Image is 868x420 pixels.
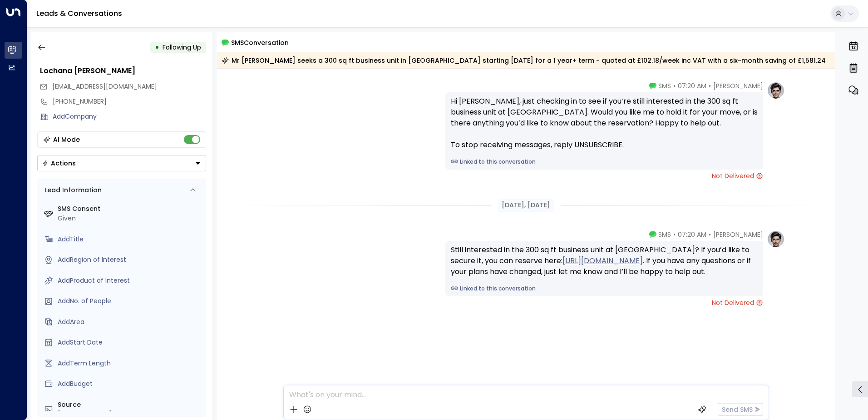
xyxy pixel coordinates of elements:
span: [PERSON_NAME] [713,81,763,90]
div: AddNo. of People [58,296,202,306]
div: AddTitle [58,235,202,244]
span: Not Delivered [712,298,763,307]
span: 07:20 AM [678,81,706,90]
label: Source [58,400,202,410]
div: AI Mode [53,135,80,144]
div: AddCompany [53,112,206,121]
button: Actions [37,155,206,171]
span: Not Delivered [712,171,763,180]
div: AddBudget [58,379,202,389]
div: AddTerm Length [58,359,202,368]
span: 07:20 AM [678,230,706,239]
span: • [673,230,676,239]
span: • [709,230,711,239]
div: AddStart Date [58,338,202,347]
label: SMS Consent [58,204,202,214]
div: Button group with a nested menu [37,155,206,171]
span: • [673,81,676,90]
span: [PERSON_NAME] [713,230,763,239]
img: profile-logo.png [767,230,785,248]
a: Linked to this conversation [451,285,758,293]
div: [PHONE_NUMBER] [53,97,206,106]
div: Mr [PERSON_NAME] seeks a 300 sq ft business unit in [GEOGRAPHIC_DATA] starting [DATE] for a 1 yea... [222,56,826,65]
div: Hi [PERSON_NAME], just checking in to see if you’re still interested in the 300 sq ft business un... [451,96,758,150]
div: Actions [42,159,76,167]
span: • [709,81,711,90]
div: [DATE], [DATE] [498,199,554,212]
div: Lochana [PERSON_NAME] [40,65,206,76]
div: • [155,39,159,55]
div: AddArea [58,317,202,327]
a: Linked to this conversation [451,158,758,166]
span: SMS [658,230,671,239]
div: Still interested in the 300 sq ft business unit at [GEOGRAPHIC_DATA]? If you’d like to secure it,... [451,245,758,277]
div: AddProduct of Interest [58,276,202,285]
a: Leads & Conversations [36,8,122,19]
div: Given [58,214,202,223]
span: SMS [658,81,671,90]
span: Following Up [163,43,201,52]
div: [PHONE_NUMBER] [58,410,202,419]
span: SMS Conversation [231,37,289,48]
span: lochana@pmdtea.com [52,82,157,91]
div: AddRegion of Interest [58,255,202,265]
span: [EMAIL_ADDRESS][DOMAIN_NAME] [52,82,157,91]
a: [URL][DOMAIN_NAME] [562,255,643,266]
img: profile-logo.png [767,81,785,100]
div: Lead Information [41,185,102,195]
